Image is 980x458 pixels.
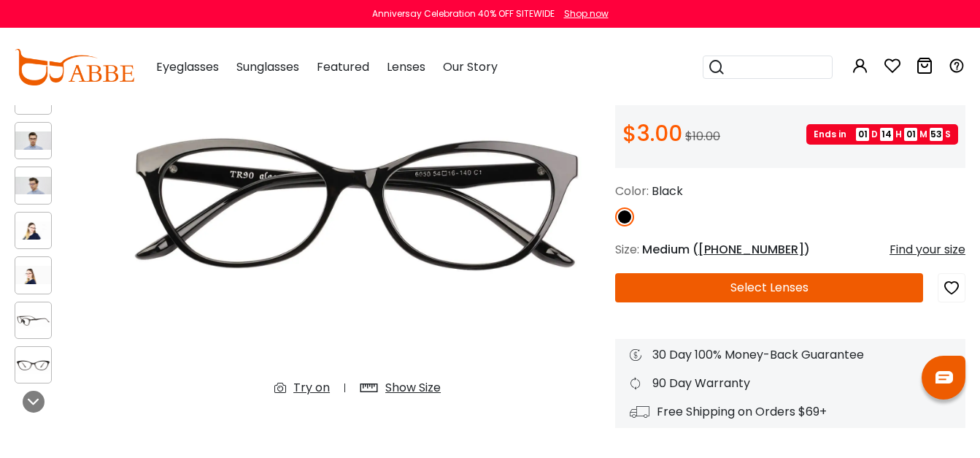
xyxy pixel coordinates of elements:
img: chat [935,371,953,383]
span: 01 [904,128,917,141]
span: Ends in [814,128,854,141]
span: Black [652,183,683,199]
img: Arya Black TR Eyeglasses , UniversalBridgeFit Frames from ABBE Glasses [15,177,51,195]
div: Shop now [564,7,609,20]
a: Shop now [557,7,609,20]
span: D [871,128,878,141]
span: M [919,128,927,141]
img: Arya Black TR Eyeglasses , UniversalBridgeFit Frames from ABBE Glasses [15,221,51,240]
img: Arya Black TR Eyeglasses , UniversalBridgeFit Frames from ABBE Glasses [15,266,51,284]
span: 14 [880,128,893,141]
img: Arya Black TR Eyeglasses , UniversalBridgeFit Frames from ABBE Glasses [115,3,601,408]
span: $10.00 [685,128,720,145]
img: Arya Black TR Eyeglasses , UniversalBridgeFit Frames from ABBE Glasses [15,356,51,374]
img: Arya Black TR Eyeglasses , UniversalBridgeFit Frames from ABBE Glasses [15,131,51,150]
span: Size: [615,241,639,258]
span: Our Story [443,58,498,75]
span: H [895,128,902,141]
div: Try on [293,379,330,397]
span: S [945,128,951,141]
span: 53 [930,128,943,141]
span: [PHONE_NUMBER] [698,241,804,258]
span: Color: [615,183,649,199]
span: Featured [317,58,369,75]
span: $3.00 [622,118,682,149]
span: Lenses [387,58,425,75]
div: Find your size [890,241,965,259]
img: Arya Black TR Eyeglasses , UniversalBridgeFit Frames from ABBE Glasses [15,311,51,329]
span: Medium ( ) [642,241,810,258]
span: 01 [856,128,869,141]
div: Show Size [385,379,441,397]
div: 90 Day Warranty [630,375,951,392]
img: abbeglasses.com [15,49,134,85]
div: Anniversay Celebration 40% OFF SITEWIDE [372,7,555,20]
span: Eyeglasses [156,58,219,75]
span: Sunglasses [236,58,299,75]
div: Free Shipping on Orders $69+ [630,403,951,421]
div: 30 Day 100% Money-Back Guarantee [630,346,951,364]
button: Select Lenses [615,273,923,302]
